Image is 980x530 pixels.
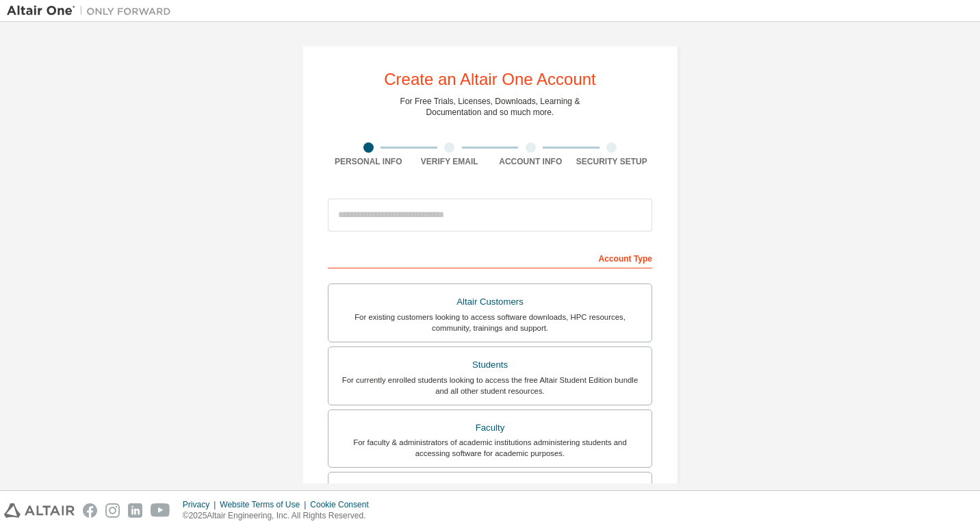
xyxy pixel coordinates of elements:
div: Faculty [337,418,643,438]
div: Account Info [490,156,571,167]
div: Security Setup [571,156,653,167]
img: facebook.svg [83,503,97,518]
div: For Free Trials, Licenses, Downloads, Learning & Documentation and so much more. [400,96,580,118]
div: Cookie Consent [310,499,376,510]
div: Everyone else [337,481,643,500]
div: Privacy [183,499,220,510]
img: altair_logo.svg [4,503,75,518]
img: youtube.svg [151,503,170,518]
div: Personal Info [328,156,409,167]
div: Website Terms of Use [220,499,310,510]
div: Students [337,355,643,375]
div: Verify Email [409,156,491,167]
div: Create an Altair One Account [384,71,596,88]
img: instagram.svg [105,503,120,518]
div: For currently enrolled students looking to access the free Altair Student Edition bundle and all ... [337,375,643,396]
img: Altair One [7,4,178,18]
p: © 2025 Altair Engineering, Inc. All Rights Reserved. [183,510,377,522]
div: For faculty & administrators of academic institutions administering students and accessing softwa... [337,437,643,459]
div: For existing customers looking to access software downloads, HPC resources, community, trainings ... [337,312,643,333]
div: Account Type [328,247,652,268]
div: Altair Customers [337,292,643,312]
img: linkedin.svg [128,503,142,518]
